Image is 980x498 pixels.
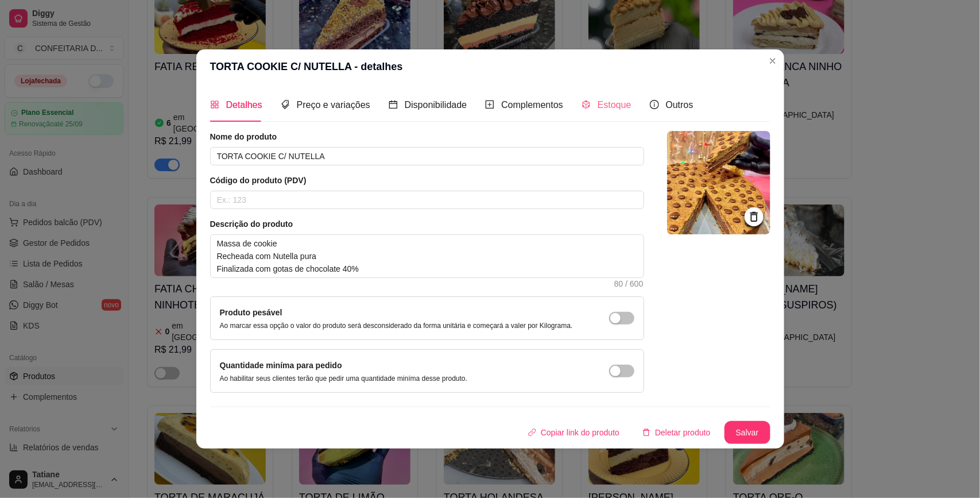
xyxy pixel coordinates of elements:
[725,421,770,444] button: Salvar
[210,131,644,142] article: Nome do produto
[220,308,282,317] label: Produto pesável
[210,175,644,186] article: Código do produto (PDV)
[297,100,370,110] span: Preço e variações
[519,421,629,444] button: Copiar link do produto
[226,100,262,110] span: Detalhes
[633,421,720,444] button: deleteDeletar produto
[211,235,644,277] textarea: Massa de cookie Recheada com Nutella pura Finalizada com gotas de chocolate 40%
[666,100,694,110] span: Outros
[667,131,770,234] img: logo da loja
[220,361,342,370] label: Quantidade miníma para pedido
[210,191,644,209] input: Ex.: 123
[405,100,467,110] span: Disponibilidade
[220,321,573,330] p: Ao marcar essa opção o valor do produto será desconsiderado da forma unitária e começará a valer ...
[210,218,644,230] article: Descrição do produto
[485,100,494,109] span: plus-square
[210,100,219,109] span: appstore
[281,100,290,109] span: tags
[582,100,591,109] span: code-sandbox
[598,100,632,110] span: Estoque
[764,52,782,70] button: Close
[501,100,563,110] span: Complementos
[650,100,659,109] span: info-circle
[196,49,784,84] header: TORTA COOKIE C/ NUTELLA - detalhes
[642,428,650,437] span: delete
[210,147,644,165] input: Ex.: Hamburguer de costela
[220,374,468,383] p: Ao habilitar seus clientes terão que pedir uma quantidade miníma desse produto.
[389,100,398,109] span: calendar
